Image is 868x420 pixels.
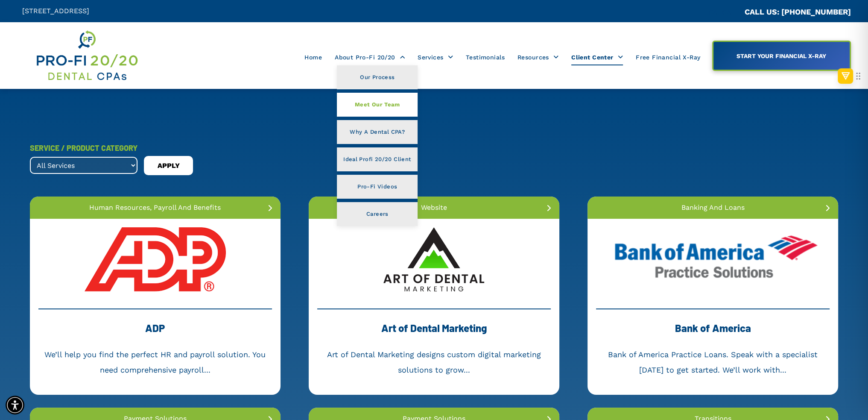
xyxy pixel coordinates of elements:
a: Resources [511,49,565,65]
div: We’ll help you find the perfect HR and payroll solution. You need comprehensive payroll... [38,347,272,378]
span: Our Process [360,72,395,83]
span: Ideal Profi 20/20 Client [343,154,411,165]
a: Home [298,49,328,65]
a: Ideal Profi 20/20 Client [337,147,418,171]
span: Pro-Fi Videos [357,181,397,192]
a: Pro-Fi Videos [337,175,418,199]
a: Meet Our Team [337,93,418,117]
a: Careers [337,202,418,226]
a: Services [411,49,459,65]
a: Why A Dental CPA? [337,120,418,144]
span: Careers [366,209,389,220]
a: Testimonials [459,49,511,65]
div: Bank of America [596,318,830,347]
a: START YOUR FINANCIAL X-RAY [712,41,851,71]
a: Client Center [565,49,629,65]
a: Free Financial X-Ray [629,49,707,65]
img: Get Dental CPA Consulting, Bookkeeping, & Bank Loans [35,29,138,82]
span: CA::CALLC [708,8,745,16]
a: CALL US: [PHONE_NUMBER] [745,7,851,16]
a: About Pro-Fi 20/20 [328,49,411,65]
span: START YOUR FINANCIAL X-RAY [734,48,829,64]
span: APPLY [158,159,180,173]
div: Bank of America Practice Loans. Speak with a specialist [DATE] to get started. We’ll work with... [596,347,830,378]
div: Accessibility Menu [6,396,24,414]
span: [STREET_ADDRESS] [22,7,89,15]
span: Why A Dental CPA? [350,126,405,138]
div: ADP [38,318,272,347]
span: Meet Our Team [355,99,400,110]
a: Our Process [337,65,418,89]
div: SERVICE / PRODUCT CATEGORY [30,140,137,156]
div: Art of Dental Marketing designs custom digital marketing solutions to grow... [317,347,551,378]
span: About Pro-Fi 20/20 [335,49,405,65]
div: Art of Dental Marketing [317,318,551,347]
